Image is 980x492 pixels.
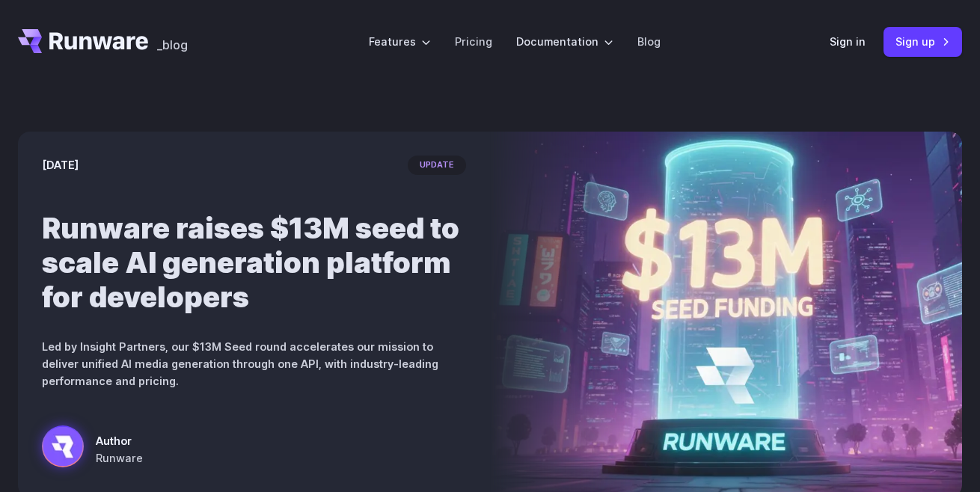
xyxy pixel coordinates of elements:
[96,449,143,467] span: Runware
[883,27,962,56] a: Sign up
[42,211,466,314] h1: Runware raises $13M seed to scale AI generation platform for developers
[830,33,866,50] a: Sign in
[157,29,188,53] a: _blog
[455,33,492,50] a: Pricing
[157,39,188,51] span: _blog
[516,33,613,50] label: Documentation
[42,425,143,473] a: Futuristic city scene with neon lights showing Runware announcement of $13M seed funding in large...
[369,33,431,50] label: Features
[96,432,143,449] span: Author
[42,338,466,390] p: Led by Insight Partners, our $13M Seed round accelerates our mission to deliver unified AI media ...
[42,156,79,173] time: [DATE]
[408,156,466,175] span: update
[18,29,148,53] a: Go to /
[637,33,661,50] a: Blog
